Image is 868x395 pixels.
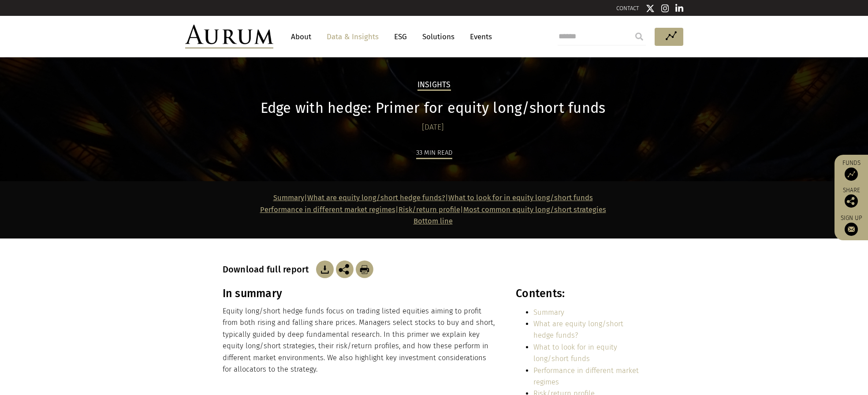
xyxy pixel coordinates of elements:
div: [DATE] [223,121,644,134]
a: About [287,29,316,45]
h2: Insights [417,80,451,91]
img: Aurum [185,25,273,48]
strong: | | | | [260,194,606,225]
p: Equity long/short hedge funds focus on trading listed equities aiming to profit from both rising ... [223,306,497,375]
img: Sign up to our newsletter [845,223,858,236]
a: CONTACT [616,5,639,11]
img: Download Article [316,261,334,278]
a: ESG [390,29,411,45]
a: Summary [273,194,304,202]
a: Funds [839,159,864,181]
a: Most common equity long/short strategies [463,205,606,214]
a: What are equity long/short hedge funds? [307,194,445,202]
a: What to look for in equity long/short funds [533,343,617,363]
div: 33 min read [416,147,452,159]
a: Performance in different market regimes [533,366,639,386]
img: Share this post [845,194,858,208]
img: Share this post [336,261,354,278]
a: Bottom line [414,217,453,225]
img: Linkedin icon [675,4,683,13]
img: Access Funds [845,168,858,181]
a: Performance in different market regimes [260,205,395,214]
img: Instagram icon [661,4,669,13]
a: Sign up [839,214,864,236]
a: Data & Insights [322,29,383,45]
input: Submit [630,28,648,45]
a: What are equity long/short hedge funds? [533,320,623,339]
h1: Edge with hedge: Primer for equity long/short funds [223,100,644,117]
a: Summary [533,308,564,317]
a: Events [466,29,492,45]
h3: Contents: [516,287,643,300]
h3: In summary [223,287,497,300]
div: Share [839,187,864,208]
img: Download Article [356,261,373,278]
a: Solutions [418,29,459,45]
img: Twitter icon [646,4,655,13]
a: Risk/return profile [399,205,460,214]
a: What to look for in equity long/short funds [448,194,593,202]
h3: Download full report [223,264,314,275]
